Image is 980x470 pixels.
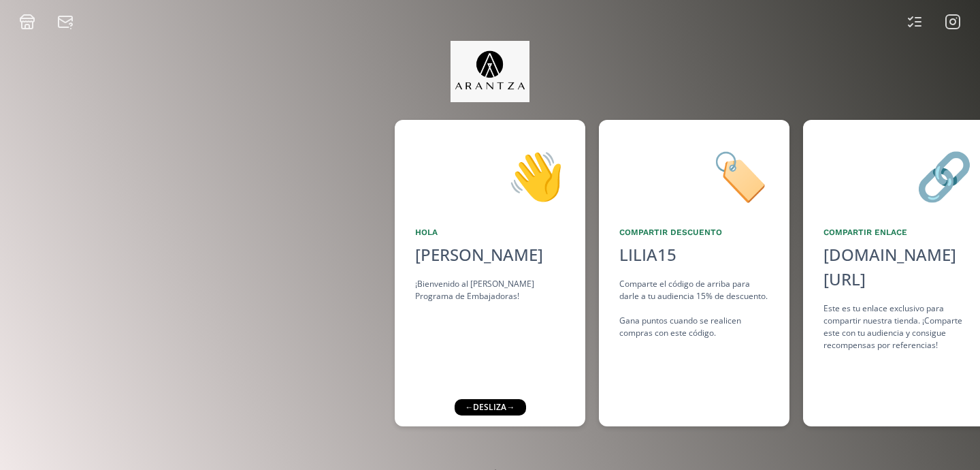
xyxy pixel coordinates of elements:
div: LILIA15 [619,242,676,267]
div: [PERSON_NAME] [415,242,565,267]
div: 👋 [415,140,565,210]
div: Compartir Enlace [823,226,973,238]
div: ← desliza → [453,399,525,416]
div: [DOMAIN_NAME][URL] [823,242,973,292]
div: 🏷️ [619,140,769,210]
div: Comparte el código de arriba para darle a tu audiencia 15% de descuento. Gana puntos cuando se re... [619,278,769,339]
div: Este es tu enlace exclusivo para compartir nuestra tienda. ¡Comparte este con tu audiencia y cons... [823,302,973,351]
div: ¡Bienvenido al [PERSON_NAME] Programa de Embajadoras! [415,278,565,302]
div: 🔗 [823,140,973,210]
div: Compartir Descuento [619,226,769,238]
img: jpq5Bx5xx2a5 [451,41,530,102]
div: Hola [415,226,565,238]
